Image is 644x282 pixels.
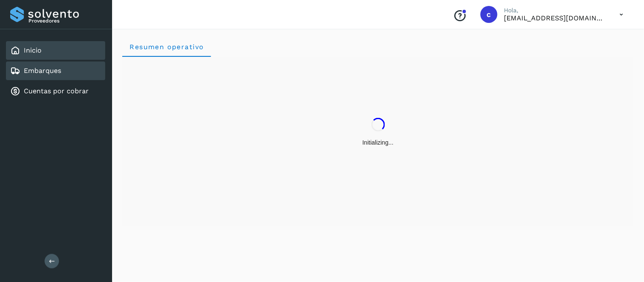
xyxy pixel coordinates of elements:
[24,67,61,75] a: Embarques
[129,43,204,51] span: Resumen operativo
[24,87,89,95] a: Cuentas por cobrar
[6,82,105,101] div: Cuentas por cobrar
[504,14,606,22] p: cobranza@tms.com.mx
[6,61,105,80] div: Embarques
[28,18,102,24] p: Proveedores
[6,41,105,60] div: Inicio
[504,7,606,14] p: Hola,
[24,46,42,54] a: Inicio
